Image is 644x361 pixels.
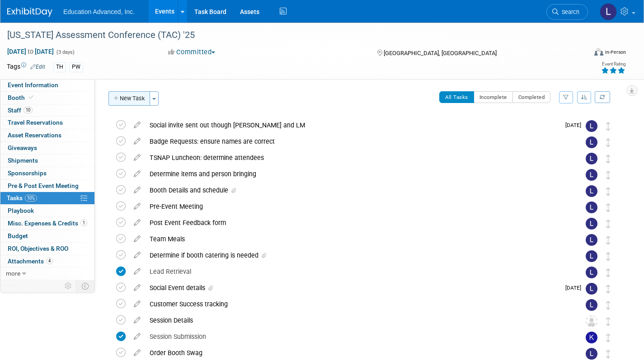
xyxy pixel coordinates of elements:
[129,186,145,194] a: edit
[63,8,135,15] span: Education Advanced, Inc.
[8,131,61,139] span: Asset Reservations
[586,348,597,360] img: Lara Miller
[586,234,597,246] img: Lara Miller
[606,236,611,244] i: Move task
[129,267,145,276] a: edit
[0,129,94,141] a: Asset Reservations
[606,187,611,196] i: Move task
[586,153,597,164] img: Lara Miller
[76,280,95,292] td: Toggle Event Tabs
[145,345,568,361] div: Order Booth Swag
[69,62,83,72] div: PW
[145,231,568,247] div: Team Meals
[586,267,597,278] img: Lara Miller
[129,137,145,145] a: edit
[24,107,33,113] span: 10
[56,49,75,55] span: (3 days)
[586,250,597,262] img: Lara Miller
[4,27,573,43] div: [US_STATE] Assessment Conference (TAC) '25
[586,169,597,181] img: Lara Miller
[8,232,28,239] span: Budget
[0,205,94,217] a: Playbook
[6,270,20,277] span: more
[129,170,145,178] a: edit
[8,220,87,227] span: Misc. Expenses & Credits
[586,202,597,213] img: Lara Miller
[565,285,586,291] span: [DATE]
[129,121,145,129] a: edit
[8,81,58,89] span: Event Information
[25,195,37,202] span: 10%
[7,62,45,72] td: Tags
[8,258,53,265] span: Attachments
[7,47,54,56] span: [DATE] [DATE]
[145,183,568,198] div: Booth Details and schedule
[129,349,145,357] a: edit
[129,300,145,308] a: edit
[0,155,94,167] a: Shipments
[129,284,145,292] a: edit
[384,50,497,56] span: [GEOGRAPHIC_DATA], [GEOGRAPHIC_DATA]
[80,220,87,226] span: 1
[53,62,66,72] div: TH
[0,117,94,129] a: Travel Reservations
[594,48,603,56] img: Format-Inperson.png
[0,92,94,104] a: Booth
[565,122,586,128] span: [DATE]
[61,280,76,292] td: Personalize Event Tab Strip
[0,167,94,179] a: Sponsorships
[8,119,63,126] span: Travel Reservations
[586,332,597,343] img: Kim Tunnell
[7,8,52,17] img: ExhibitDay
[26,48,35,55] span: to
[145,199,568,214] div: Pre-Event Meeting
[145,134,568,149] div: Badge Requests: ensure names are correct
[145,329,568,344] div: Session Submission
[606,171,611,179] i: Move task
[586,136,597,148] img: Lara Miller
[145,280,560,295] div: Social Event details
[129,154,145,162] a: edit
[8,207,34,214] span: Playbook
[8,94,35,101] span: Booth
[8,157,38,164] span: Shipments
[606,122,611,131] i: Move task
[8,144,37,151] span: Giveaways
[0,217,94,230] a: Misc. Expenses & Credits1
[586,185,597,197] img: Lara Miller
[108,91,150,106] button: New Task
[534,47,626,61] div: Event Format
[129,333,145,341] a: edit
[145,215,568,230] div: Post Event Feedback form
[605,49,626,56] div: In-Person
[145,296,568,312] div: Customer Success tracking
[606,220,611,228] i: Move task
[0,142,94,154] a: Giveaways
[606,333,611,342] i: Move task
[586,299,597,311] img: Lara Miller
[606,203,611,212] i: Move task
[8,182,79,189] span: Pre & Post Event Meeting
[30,64,45,70] a: Edit
[601,62,625,66] div: Event Rating
[145,248,568,263] div: Determine if booth catering is needed
[8,107,33,114] span: Staff
[0,230,94,242] a: Budget
[145,166,568,182] div: Determine items and person bringing
[586,120,597,132] img: Lara Miller
[129,219,145,227] a: edit
[606,155,611,163] i: Move task
[559,9,579,15] span: Search
[606,317,611,326] i: Move task
[586,283,597,295] img: Lara Miller
[586,315,597,327] img: Unassigned
[46,258,53,264] span: 4
[129,235,145,243] a: edit
[165,47,219,57] button: Committed
[129,202,145,211] a: edit
[606,350,611,358] i: Move task
[600,3,617,20] img: Lara Miller
[606,268,611,277] i: Move task
[0,104,94,117] a: Staff10
[595,91,610,103] a: Refresh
